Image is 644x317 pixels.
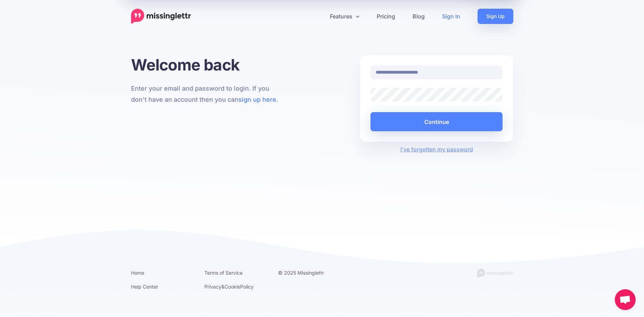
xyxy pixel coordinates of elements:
[204,270,243,276] a: Terms of Service
[404,9,433,24] a: Blog
[131,55,284,74] h1: Welcome back
[478,9,513,24] a: Sign Up
[368,9,404,24] a: Pricing
[400,146,473,153] a: I've forgotten my password
[321,9,368,24] a: Features
[615,289,636,310] a: Open chat
[131,284,158,290] a: Help Center
[225,284,240,290] a: Cookie
[131,83,284,105] p: Enter your email and password to login. If you don't have an account then you can .
[204,282,268,291] li: & Policy
[278,268,341,277] li: © 2025 Missinglettr
[131,270,144,276] a: Home
[370,112,503,131] button: Continue
[238,96,276,103] a: sign up here
[204,284,221,290] a: Privacy
[433,9,469,24] a: Sign In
